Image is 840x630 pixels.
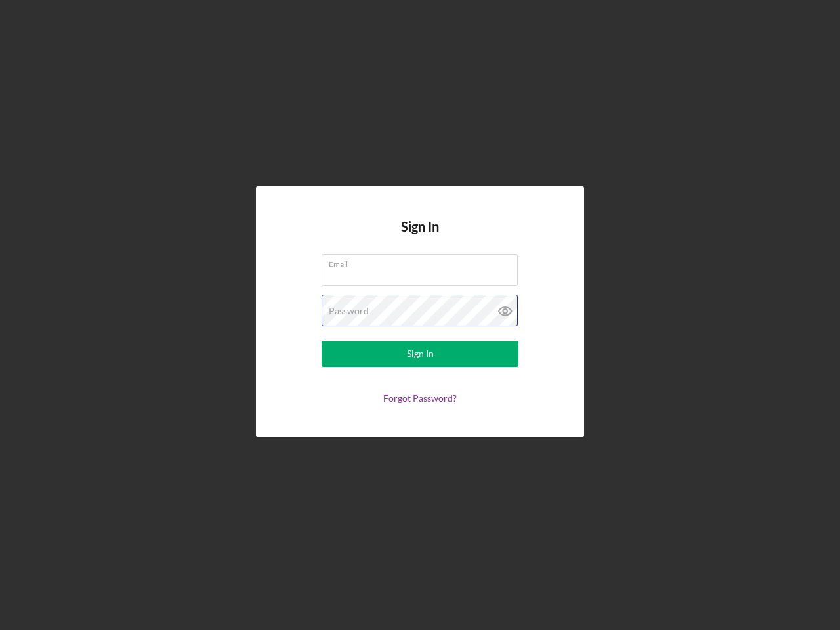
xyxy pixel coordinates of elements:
[401,219,439,254] h4: Sign In
[329,255,518,269] label: Email
[383,392,457,404] a: Forgot Password?
[407,341,434,367] div: Sign In
[322,341,518,367] button: Sign In
[329,306,369,316] label: Password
